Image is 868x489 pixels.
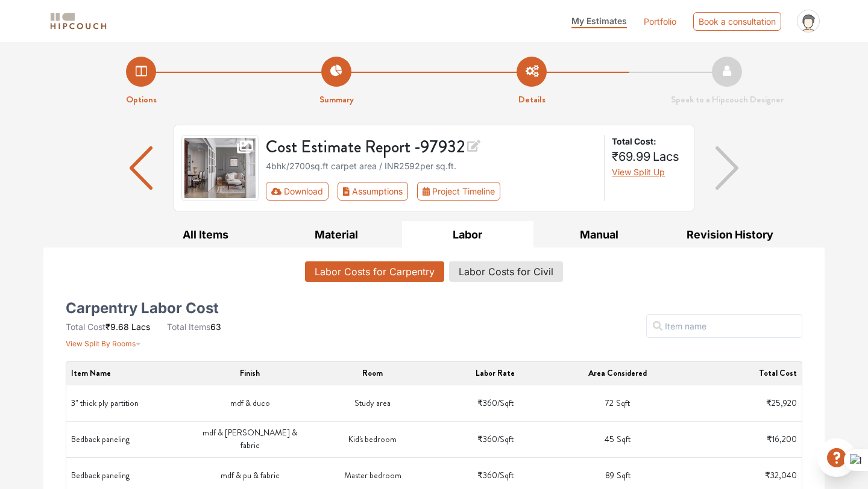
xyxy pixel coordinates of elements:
button: Material [271,221,403,248]
span: / Sqft [497,469,514,482]
li: 63 [167,320,221,333]
button: Labor Costs for Carpentry [305,261,444,282]
span: Total Cost [66,322,105,332]
button: Finish [240,367,260,379]
span: Sqft [617,433,631,446]
strong: Speak to a Hipcouch Designer [671,93,784,106]
span: / Sqft [497,397,514,410]
span: ₹360 [477,433,497,445]
input: Item name [646,314,802,338]
span: Lacs [653,149,679,164]
span: ₹360 [477,469,497,481]
span: Lacs [131,322,150,332]
img: logo-horizontal.svg [48,11,108,32]
button: Assumptions [338,182,408,201]
div: 4bhk / 2700 sq.ft carpet area / INR 2592 per sq.ft. [266,160,597,172]
img: gallery [181,135,259,201]
span: ₹360 [477,397,497,409]
span: Area Considered [588,367,647,379]
span: / Sqft [497,433,514,446]
strong: Summary [319,93,354,106]
img: arrow right [715,146,739,190]
span: Total Items [167,322,210,332]
div: Toolbar with button groups [266,182,597,201]
span: View Split By Rooms [66,339,136,348]
button: All Items [140,221,271,248]
td: Study area [312,385,434,422]
span: ₹69.99 [612,149,650,164]
strong: Total Cost: [612,135,684,148]
button: Project Timeline [417,182,500,201]
strong: Options [126,93,157,106]
button: Labor [402,221,533,248]
span: ₹32,040 [765,469,797,481]
th: Room [312,362,434,385]
button: Labor Rate [476,367,515,379]
img: arrow left [130,146,153,190]
a: Portfolio [644,15,676,28]
strong: Details [518,93,546,106]
td: mdf & [PERSON_NAME] & fabric [189,422,311,458]
td: 3" thick ply partition [66,385,189,422]
button: Manual [533,221,665,248]
span: Total Cost [759,367,797,379]
button: Download [266,182,329,201]
span: Finish [240,367,260,379]
div: First group [266,182,510,201]
td: Bedback paneling [66,422,189,458]
span: logo-horizontal.svg [48,8,108,35]
th: Item Name [66,362,189,385]
span: ₹25,920 [766,397,797,409]
button: Total Cost [759,367,797,379]
div: Book a consultation [693,12,781,31]
span: Sqft [616,397,630,410]
button: View Split By Rooms [66,333,141,349]
h5: Carpentry Labor Cost [66,304,219,313]
span: Labor Rate [476,367,515,379]
button: Revision History [664,221,796,248]
span: ₹9.68 [105,322,129,332]
span: ₹16,200 [767,433,797,445]
td: 72 [556,385,679,422]
span: View Split Up [612,167,665,177]
span: My Estimates [571,16,627,26]
button: Area Considered [588,367,647,379]
td: Kid's bedroom [312,422,434,458]
h3: Cost Estimate Report - 97932 [266,135,597,157]
span: Sqft [617,469,631,482]
button: View Split Up [612,166,665,178]
td: mdf & duco [189,385,311,422]
button: Labor Costs for Civil [449,261,563,282]
td: 45 [556,422,679,458]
